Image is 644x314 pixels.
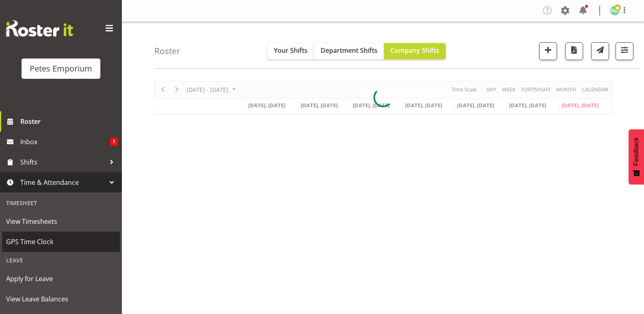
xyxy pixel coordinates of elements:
[321,46,377,55] span: Department Shifts
[2,252,120,269] div: Leave
[30,63,92,75] div: Petes Emporium
[629,129,644,184] button: Feedback - Show survey
[20,156,106,168] span: Shifts
[2,289,120,309] a: View Leave Balances
[154,46,180,56] h4: Roster
[20,136,110,148] span: Inbox
[6,236,116,248] span: GPS Time Clock
[6,273,116,285] span: Apply for Leave
[6,293,116,305] span: View Leave Balances
[2,232,120,252] a: GPS Time Clock
[314,43,384,59] button: Department Shifts
[610,6,620,15] img: david-mcauley697.jpg
[110,138,118,146] span: 1
[6,20,73,37] img: Rosterit website logo
[20,176,106,188] span: Time & Attendance
[633,137,640,166] span: Feedback
[2,269,120,289] a: Apply for Leave
[616,42,633,60] button: Filter Shifts
[267,43,314,59] button: Your Shifts
[6,215,116,227] span: View Timesheets
[591,42,609,60] button: Send a list of all shifts for the selected filtered period to all rostered employees.
[390,46,439,55] span: Company Shifts
[20,115,118,128] span: Roster
[384,43,446,59] button: Company Shifts
[2,195,120,211] div: Timesheet
[2,211,120,232] a: View Timesheets
[274,46,308,55] span: Your Shifts
[539,42,557,60] button: Add a new shift
[565,42,583,60] button: Download a PDF of the roster according to the set date range.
